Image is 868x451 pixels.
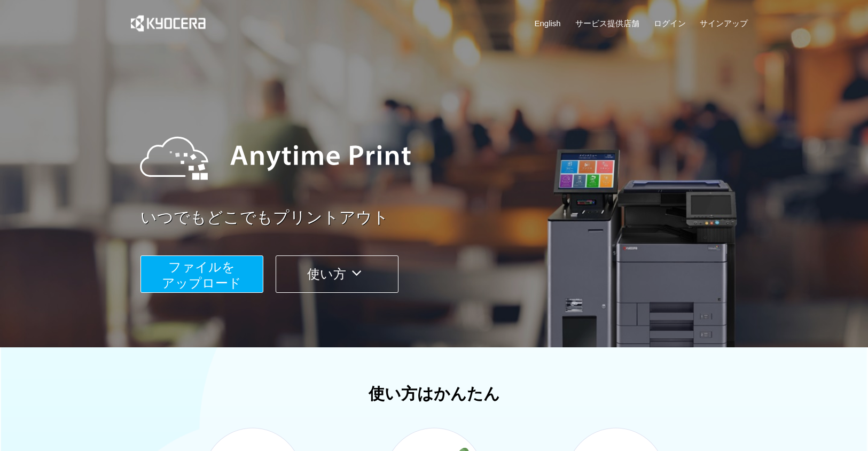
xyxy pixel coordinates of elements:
[575,18,639,29] a: サービス提供店舗
[700,18,748,29] a: サインアップ
[140,255,263,293] button: ファイルを​​アップロード
[162,260,241,290] span: ファイルを ​​アップロード
[140,206,755,229] a: いつでもどこでもプリントアウト
[654,18,686,29] a: ログイン
[276,255,398,293] button: 使い方
[535,18,561,29] a: English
